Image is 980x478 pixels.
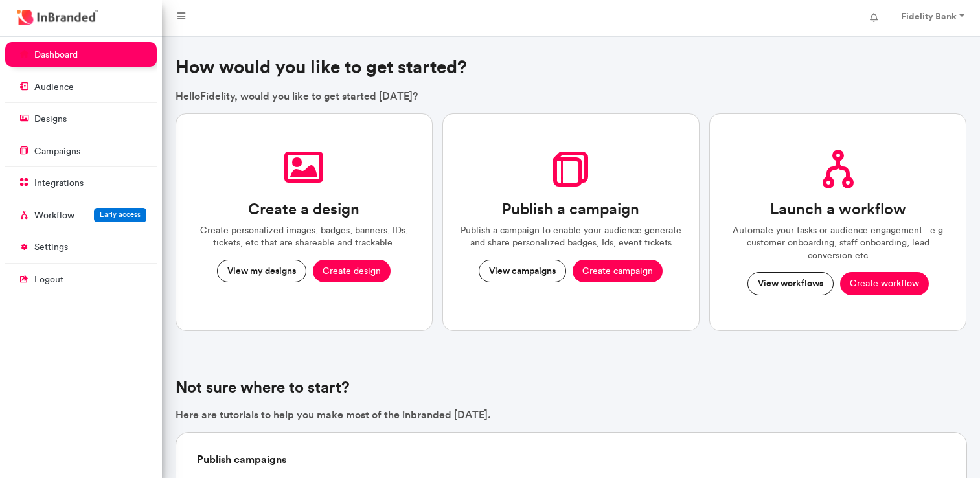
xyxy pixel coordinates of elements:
[5,203,157,227] a: WorkflowEarly access
[34,113,67,126] p: designs
[14,6,101,28] img: InBranded Logo
[770,200,906,219] h3: Launch a workflow
[5,234,157,259] a: settings
[34,209,74,222] p: Workflow
[192,224,416,249] p: Create personalized images, badges, banners, IDs, tickets, etc that are shareable and trackable.
[34,177,84,190] p: integrations
[217,260,306,283] button: View my designs
[34,145,80,158] p: campaigns
[840,272,929,295] button: Create workflow
[5,74,157,99] a: audience
[176,407,967,422] p: Here are tutorials to help you make most of the inbranded [DATE].
[5,170,157,195] a: integrations
[176,56,967,78] h3: How would you like to get started?
[888,5,975,31] a: Fidelity Bank
[176,378,967,397] h4: Not sure where to start?
[479,260,566,283] button: View campaigns
[176,89,967,103] p: Hello Fidelity , would you like to get started [DATE]?
[725,224,950,262] p: Automate your tasks or audience engagement . e.g customer onboarding, staff onboarding, lead conv...
[34,81,74,94] p: audience
[34,273,63,286] p: logout
[248,200,359,219] h3: Create a design
[901,10,957,22] strong: Fidelity Bank
[100,210,141,219] span: Early access
[313,260,391,283] button: Create design
[34,49,78,62] p: dashboard
[5,139,157,163] a: campaigns
[573,260,663,283] button: Create campaign
[5,106,157,131] a: designs
[5,42,157,67] a: dashboard
[502,200,639,219] h3: Publish a campaign
[34,241,68,254] p: settings
[459,224,683,249] p: Publish a campaign to enable your audience generate and share personalized badges, Ids, event tic...
[747,272,834,295] button: View workflows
